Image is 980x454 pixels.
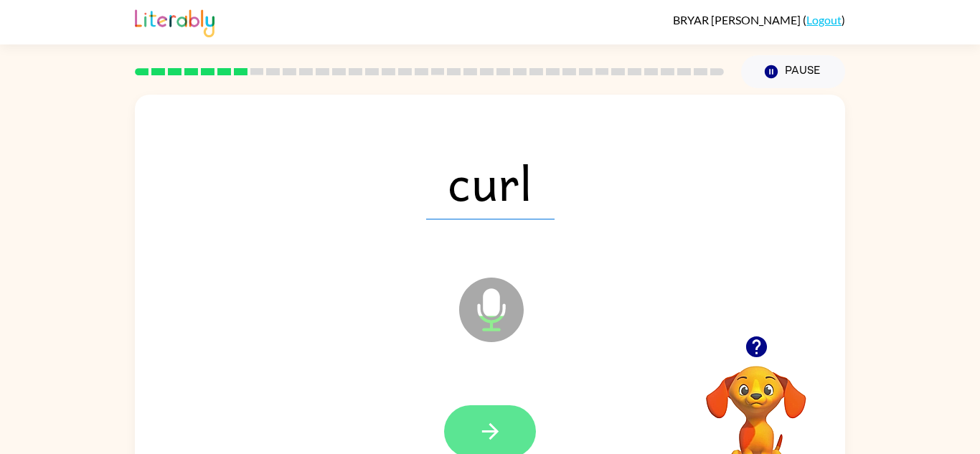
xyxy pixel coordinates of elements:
[135,6,215,37] img: Literably
[741,55,845,88] button: Pause
[806,13,842,27] a: Logout
[673,13,803,27] span: BRYAR [PERSON_NAME]
[426,145,555,219] span: curl
[673,13,845,27] div: ( )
